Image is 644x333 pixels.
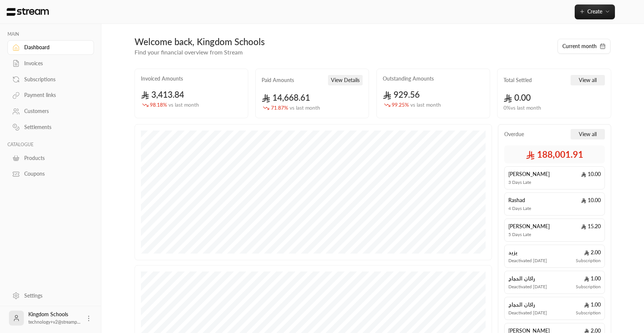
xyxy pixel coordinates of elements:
span: [PERSON_NAME] [508,223,550,230]
span: 3 Days Late [508,179,531,185]
span: 14,668.61 [262,92,310,103]
div: Dashboard [24,44,85,51]
div: Kingdom Schools [28,311,80,326]
span: 4 Days Late [508,205,531,211]
p: MAIN [7,31,94,37]
span: 5 Days Late [508,232,531,238]
div: Coupons [24,170,85,178]
span: 99.25 % [392,101,441,109]
a: Customers [7,104,94,119]
div: Invoices [24,60,85,67]
span: Deactivated [DATE] [508,258,547,264]
span: Find your financial overview from Stream [135,48,243,56]
span: Create [587,8,602,15]
span: 71.87 % [271,104,320,112]
a: Products [7,151,94,165]
div: Welcome back, Kingdom Schools [135,36,550,48]
div: Settlements [24,123,85,131]
span: vs last month [290,104,320,111]
span: Subscription [576,258,601,264]
a: Subscriptions [7,72,94,87]
span: راكان الحجاج [508,275,535,282]
span: Rashad [508,197,525,204]
div: Payment links [24,91,85,99]
h2: Total Settled [503,76,532,84]
button: Create [575,4,615,19]
span: Overdue [504,131,524,138]
span: 929.56 [383,89,420,100]
div: Subscriptions [24,76,85,83]
span: vs last month [168,101,199,108]
span: 10.00 [581,197,601,204]
a: راكان الحجاج 1.00Deactivated [DATE]Subscription [504,271,605,294]
span: 10.00 [581,170,601,178]
h2: Paid Amounts [262,76,294,84]
a: يزيد 2.00Deactivated [DATE]Subscription [504,245,605,268]
span: Subscription [576,310,601,316]
span: Deactivated [DATE] [508,310,547,316]
button: View all [571,129,605,139]
span: 0.00 [503,92,531,103]
div: Products [24,154,85,162]
a: Coupons [7,167,94,181]
span: 0 % vs last month [503,104,541,112]
div: Customers [24,107,85,115]
a: راكان الحجاج 1.00Deactivated [DATE]Subscription [504,297,605,320]
span: 3,413.84 [141,89,184,100]
p: CATALOGUE [7,142,94,148]
span: يزيد [508,249,518,256]
a: Settings [7,288,94,303]
div: Settings [24,292,85,299]
span: technology+v2@streamp... [28,319,80,325]
a: Rashad 10.004 Days Late [504,192,605,216]
button: View all [571,75,605,85]
a: Payment links [7,88,94,103]
span: 2.00 [584,249,601,256]
span: 1.00 [584,275,601,282]
span: راكان الحجاج [508,301,535,308]
span: 98.18 % [150,101,199,109]
span: 1.00 [584,301,601,308]
span: 188,001.91 [526,148,583,160]
h2: Outstanding Amounts [383,75,434,82]
a: [PERSON_NAME] 15.205 Days Late [504,219,605,242]
h2: Invoiced Amounts [141,75,183,82]
span: Subscription [576,284,601,290]
span: [PERSON_NAME] [508,170,550,178]
a: Invoices [7,56,94,71]
button: Current month [558,39,610,54]
button: View Details [328,75,363,85]
span: Deactivated [DATE] [508,284,547,290]
a: [PERSON_NAME] 10.003 Days Late [504,166,605,189]
a: Dashboard [7,40,94,55]
span: vs last month [410,101,441,108]
img: Logo [6,8,50,16]
span: 15.20 [581,223,601,230]
a: Settlements [7,120,94,135]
